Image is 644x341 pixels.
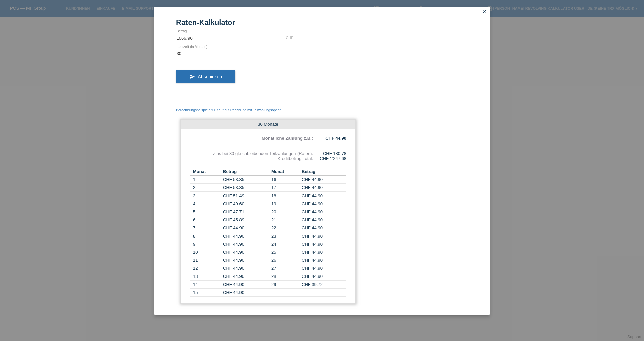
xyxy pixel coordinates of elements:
td: CHF 44.90 [223,224,268,232]
td: CHF 39.72 [302,281,346,289]
span: Berechnungsbeispiele für Kauf auf Rechnung mit Teilzahlungsoption [176,108,283,112]
td: CHF 53.35 [223,184,268,192]
td: CHF 44.90 [223,232,268,240]
td: CHF 44.90 [223,264,268,272]
td: 23 [268,232,302,240]
td: 14 [190,281,223,289]
td: CHF 44.90 [302,184,346,192]
div: CHF [286,36,293,40]
td: 26 [268,256,302,264]
div: 30 Monate [181,120,355,129]
td: 28 [268,272,302,281]
i: close [482,9,487,14]
td: 27 [268,264,302,272]
div: Kreditbetrag Total: [190,156,313,161]
td: CHF 44.90 [302,232,346,240]
th: Monat [268,168,302,176]
td: CHF 53.35 [223,176,268,184]
td: 17 [268,184,302,192]
td: 16 [268,176,302,184]
td: 18 [268,192,302,200]
b: Monatliche Zahlung z.B.: [262,136,313,141]
td: CHF 44.90 [223,281,268,289]
td: CHF 44.90 [302,200,346,208]
td: 7 [190,224,223,232]
td: CHF 44.90 [302,264,346,272]
td: CHF 44.90 [223,256,268,264]
h1: Raten-Kalkulator [176,18,468,27]
td: CHF 47.71 [223,208,268,216]
td: 24 [268,240,302,248]
td: 3 [190,192,223,200]
td: 9 [190,240,223,248]
td: 12 [190,264,223,272]
td: 21 [268,216,302,224]
td: 22 [268,224,302,232]
td: 11 [190,256,223,264]
td: CHF 44.90 [302,216,346,224]
td: 20 [268,208,302,216]
b: CHF 44.90 [325,136,346,141]
td: 29 [268,281,302,289]
th: Monat [190,168,223,176]
td: 15 [190,289,223,297]
div: CHF 180.78 [313,151,346,156]
div: Zins bei 30 gleichbleibenden Teilzahlungen (Raten): [190,151,313,156]
td: CHF 44.90 [223,272,268,281]
td: CHF 44.90 [302,208,346,216]
td: 10 [190,248,223,256]
td: 25 [268,248,302,256]
td: CHF 44.90 [223,248,268,256]
td: 5 [190,208,223,216]
td: 8 [190,232,223,240]
td: CHF 51.49 [223,192,268,200]
td: 19 [268,200,302,208]
td: CHF 44.90 [223,240,268,248]
td: CHF 49.60 [223,200,268,208]
td: CHF 45.89 [223,216,268,224]
a: close [480,8,489,16]
td: 1 [190,176,223,184]
td: CHF 44.90 [302,272,346,281]
span: Abschicken [198,74,222,79]
td: CHF 44.90 [223,289,268,297]
td: CHF 44.90 [302,176,346,184]
div: CHF 1'247.68 [313,156,346,161]
td: 2 [190,184,223,192]
td: CHF 44.90 [302,240,346,248]
th: Betrag [302,168,346,176]
th: Betrag [223,168,268,176]
td: CHF 44.90 [302,256,346,264]
button: send Abschicken [176,70,235,83]
td: CHF 44.90 [302,192,346,200]
td: 13 [190,272,223,281]
td: CHF 44.90 [302,224,346,232]
td: 6 [190,216,223,224]
td: CHF 44.90 [302,248,346,256]
td: 4 [190,200,223,208]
